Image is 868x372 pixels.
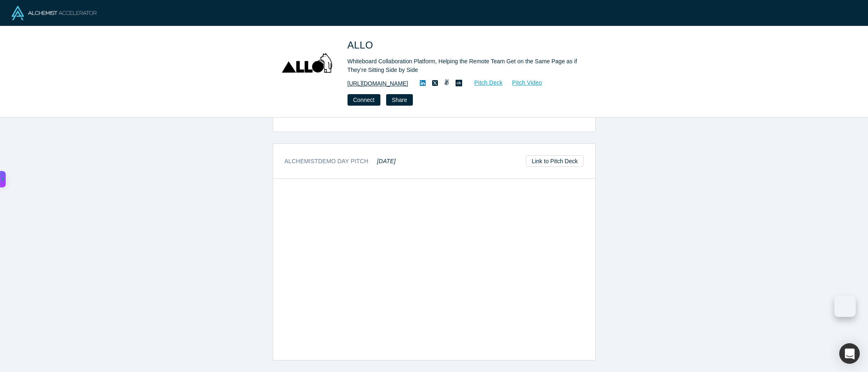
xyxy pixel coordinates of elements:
[273,179,595,360] iframe: BeeCanvas Alchemist Demo Day 200513
[386,94,413,106] button: Share
[465,78,503,88] a: Pitch Deck
[503,78,543,88] a: Pitch Video
[348,39,376,51] span: ALLO
[348,94,380,106] button: Connect
[12,6,97,20] img: Alchemist Logo
[526,155,583,167] a: Link to Pitch Deck
[377,158,396,164] em: [DATE]
[348,57,578,74] div: Whiteboard Collaboration Platform, Helping the Remote Team Get on the Same Page as if They’re Sit...
[279,38,336,95] img: ALLO's Logo
[348,79,408,88] a: [URL][DOMAIN_NAME]
[285,157,396,166] h3: Alchemist Demo Day Pitch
